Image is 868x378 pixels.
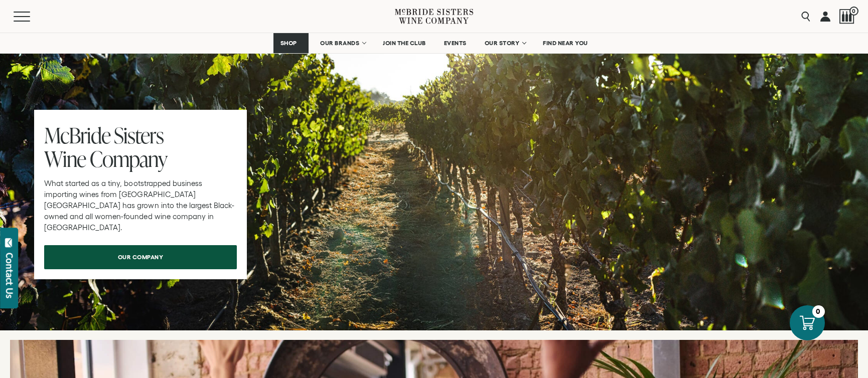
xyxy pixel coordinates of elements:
[438,33,473,53] a: EVENTS
[44,144,86,173] span: Wine
[444,40,467,47] span: EVENTS
[314,33,371,53] a: OUR BRANDS
[543,40,588,47] span: FIND NEAR YOU
[44,178,237,233] p: What started as a tiny, bootstrapped business importing wines from [GEOGRAPHIC_DATA] [GEOGRAPHIC_...
[812,305,825,318] div: 0
[849,7,858,16] span: 0
[90,144,167,173] span: Company
[5,253,15,298] div: Contact Us
[320,40,359,47] span: OUR BRANDS
[44,120,110,150] span: McBride
[383,40,426,47] span: JOIN THE CLUB
[273,33,309,53] a: SHOP
[44,245,237,269] a: our company
[376,33,432,53] a: JOIN THE CLUB
[485,40,520,47] span: OUR STORY
[478,33,532,53] a: OUR STORY
[536,33,595,53] a: FIND NEAR YOU
[114,120,164,150] span: Sisters
[280,40,297,47] span: SHOP
[100,247,181,267] span: our company
[14,12,50,22] button: Mobile Menu Trigger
